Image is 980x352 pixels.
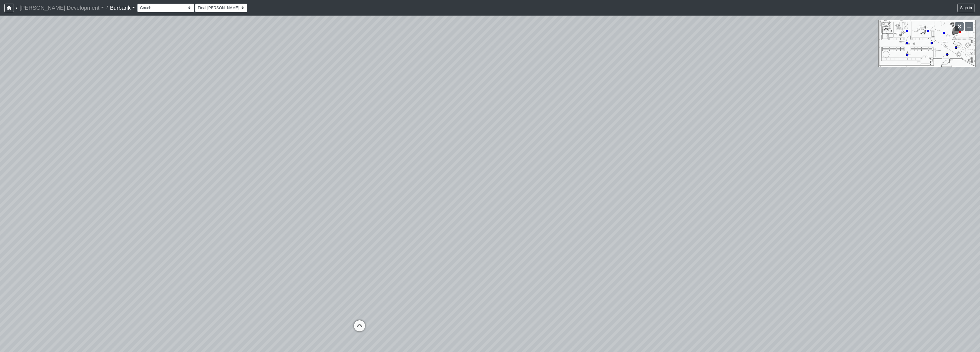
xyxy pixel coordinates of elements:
[14,2,19,13] span: /
[104,2,110,13] span: /
[110,2,135,13] a: Burbank
[958,4,974,12] button: Sign in
[4,341,37,352] iframe: Ybug feedback widget
[19,2,104,13] a: [PERSON_NAME] Development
